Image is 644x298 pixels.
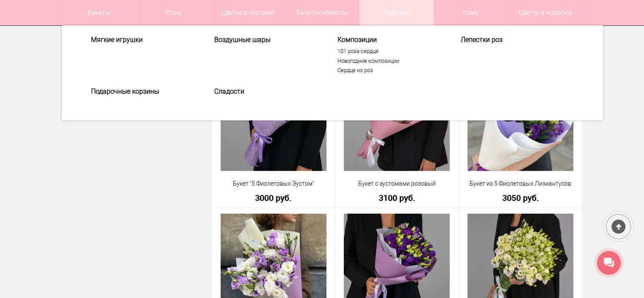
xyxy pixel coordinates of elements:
[91,36,195,44] a: Мягкие игрушки
[461,36,565,44] a: Лепестки роз
[218,179,330,188] a: Букет "5 Фиолетовых Эустом"
[214,36,318,44] a: Воздушные шары
[464,193,577,202] a: 3050 руб.
[341,193,453,202] a: 3100 руб.
[337,67,442,74] a: Сердце из роз
[218,193,330,202] a: 3000 руб.
[337,58,442,64] a: Новогодние композиции
[91,87,195,95] a: Подарочные корзины
[337,36,442,44] span: Композиции
[464,179,577,188] a: Букет из 5 Фиолетовых Лизиантусов
[214,87,318,95] a: Сладости
[341,179,453,188] a: Букет с эустомами розовый
[337,48,442,55] a: 101 роза сердце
